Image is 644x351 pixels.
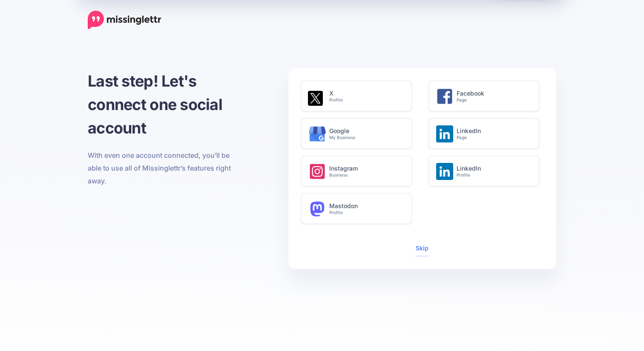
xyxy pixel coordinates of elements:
[428,81,543,111] a: FacebookPage
[416,244,428,252] a: Skip
[457,135,530,140] small: Page
[329,97,402,103] small: Profile
[88,149,236,187] p: With even one account connected, you’ll be able to use all of Missinglettr’s features right away.
[329,210,402,215] small: Profile
[457,172,530,178] small: Profile
[457,90,530,103] h6: Facebook
[428,118,543,149] a: LinkedInPage
[308,91,323,106] img: twitter-square.png
[301,81,416,111] a: XProfile
[309,125,326,142] img: google-business.svg
[428,156,543,186] a: LinkedInProfile
[329,90,402,103] h6: X
[88,72,222,137] span: Last step! Let's connect one social account
[329,128,402,140] h6: Google
[329,165,402,178] h6: Instagram
[329,172,402,178] small: Business
[88,11,161,29] a: Home
[329,203,402,215] h6: Mastodon
[329,135,402,140] small: My Business
[457,128,530,140] h6: LinkedIn
[457,97,530,103] small: Page
[457,165,530,178] h6: LinkedIn
[301,156,416,186] a: InstagramBusiness
[301,193,416,224] a: MastodonProfile
[301,118,416,149] a: GoogleMy Business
